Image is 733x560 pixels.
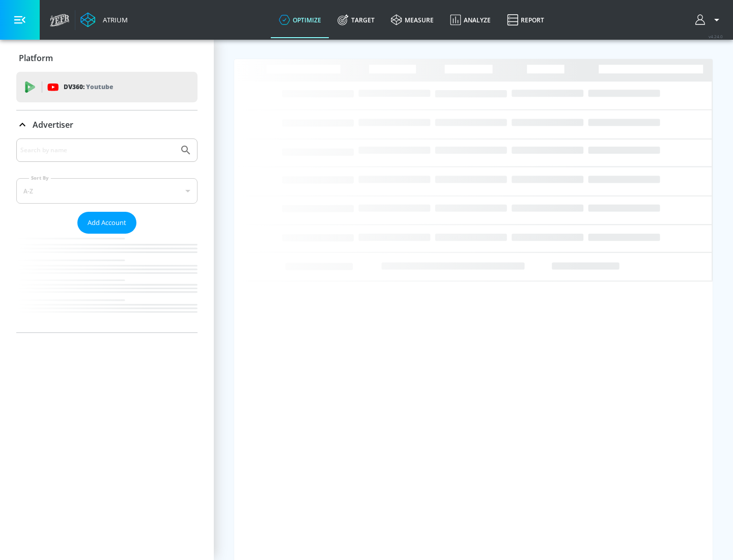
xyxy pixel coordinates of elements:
[442,2,499,38] a: Analyze
[77,212,136,234] button: Add Account
[88,217,126,229] span: Add Account
[383,2,442,38] a: measure
[271,2,329,38] a: optimize
[19,52,53,64] p: Platform
[499,2,552,38] a: Report
[329,2,383,38] a: Target
[16,178,198,204] div: A-Z
[16,234,198,332] nav: list of Advertiser
[99,15,128,24] div: Atrium
[33,119,73,130] p: Advertiser
[80,12,128,27] a: Atrium
[16,110,198,139] div: Advertiser
[16,72,198,102] div: DV360: Youtube
[29,175,51,181] label: Sort By
[16,44,198,72] div: Platform
[709,34,723,39] span: v 4.24.0
[86,81,113,92] p: Youtube
[20,144,175,157] input: Search by name
[64,81,113,93] p: DV360:
[16,138,198,332] div: Advertiser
